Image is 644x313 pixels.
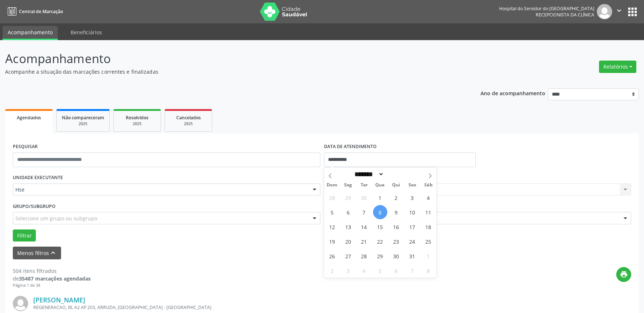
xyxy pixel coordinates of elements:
[405,263,419,278] span: Novembro 7, 2025
[597,4,612,19] img: img
[341,220,355,234] span: Outubro 13, 2025
[373,234,387,248] span: Outubro 22, 2025
[405,234,419,248] span: Outubro 24, 2025
[389,220,403,234] span: Outubro 16, 2025
[373,220,387,234] span: Outubro 15, 2025
[62,115,104,121] span: Não compareceram
[119,121,155,127] div: 2025
[325,234,339,248] span: Outubro 19, 2025
[13,267,91,275] div: 504 itens filtrados
[340,183,356,188] span: Seg
[421,205,436,219] span: Outubro 11, 2025
[13,282,91,289] div: Página 1 de 34
[5,50,449,68] p: Acompanhamento
[15,215,97,222] span: Selecione um grupo ou subgrupo
[421,190,436,205] span: Outubro 4, 2025
[126,115,148,121] span: Resolvidos
[5,68,449,76] p: Acompanhe a situação das marcações correntes e finalizadas
[373,190,387,205] span: Outubro 1, 2025
[17,115,41,121] span: Agendados
[325,190,339,205] span: Setembro 28, 2025
[357,190,371,205] span: Setembro 30, 2025
[405,205,419,219] span: Outubro 10, 2025
[421,249,436,263] span: Novembro 1, 2025
[421,234,436,248] span: Outubro 25, 2025
[405,190,419,205] span: Outubro 3, 2025
[481,88,545,97] p: Ano de acompanhamento
[616,267,631,282] button: print
[356,183,372,188] span: Ter
[324,141,377,152] label: DATA DE ATENDIMENTO
[388,183,404,188] span: Qui
[341,249,355,263] span: Outubro 27, 2025
[13,172,63,183] label: UNIDADE EXECUTANTE
[357,234,371,248] span: Outubro 21, 2025
[13,141,38,152] label: PESQUISAR
[421,220,436,234] span: Outubro 18, 2025
[325,220,339,234] span: Outubro 12, 2025
[352,170,384,178] select: Month
[405,249,419,263] span: Outubro 31, 2025
[170,121,207,127] div: 2025
[13,296,28,311] img: img
[384,170,408,178] input: Year
[620,270,628,278] i: print
[13,229,36,242] button: Filtrar
[176,115,201,121] span: Cancelados
[357,263,371,278] span: Novembro 4, 2025
[389,249,403,263] span: Outubro 30, 2025
[13,275,91,282] div: de
[325,263,339,278] span: Novembro 2, 2025
[324,183,340,188] span: Dom
[404,183,420,188] span: Sex
[389,190,403,205] span: Outubro 2, 2025
[389,205,403,219] span: Outubro 9, 2025
[373,205,387,219] span: Outubro 8, 2025
[62,121,104,127] div: 2025
[615,7,623,15] i: 
[389,234,403,248] span: Outubro 23, 2025
[389,263,403,278] span: Novembro 6, 2025
[420,183,436,188] span: Sáb
[341,205,355,219] span: Outubro 6, 2025
[3,26,58,40] a: Acompanhamento
[499,5,594,12] div: Hospital do Servidor do [GEOGRAPHIC_DATA]
[325,205,339,219] span: Outubro 5, 2025
[33,296,85,304] a: [PERSON_NAME]
[536,12,594,18] span: Recepcionista da clínica
[341,263,355,278] span: Novembro 3, 2025
[373,249,387,263] span: Outubro 29, 2025
[13,247,61,259] button: Menos filtroskeyboard_arrow_up
[626,5,639,18] button: apps
[372,183,388,188] span: Qua
[405,220,419,234] span: Outubro 17, 2025
[357,249,371,263] span: Outubro 28, 2025
[49,249,57,257] i: keyboard_arrow_up
[19,275,91,282] strong: 35487 marcações agendadas
[33,304,521,310] div: REGENERACAO, BL A2 AP 203, ARRUDA, [GEOGRAPHIC_DATA] - [GEOGRAPHIC_DATA]
[421,263,436,278] span: Novembro 8, 2025
[612,4,626,19] button: 
[325,249,339,263] span: Outubro 26, 2025
[599,61,636,73] button: Relatórios
[19,8,63,15] span: Central de Marcação
[15,186,305,193] span: Hse
[373,263,387,278] span: Novembro 5, 2025
[13,201,56,212] label: Grupo/Subgrupo
[357,205,371,219] span: Outubro 7, 2025
[357,220,371,234] span: Outubro 14, 2025
[5,5,63,18] a: Central de Marcação
[341,190,355,205] span: Setembro 29, 2025
[341,234,355,248] span: Outubro 20, 2025
[65,26,107,39] a: Beneficiários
